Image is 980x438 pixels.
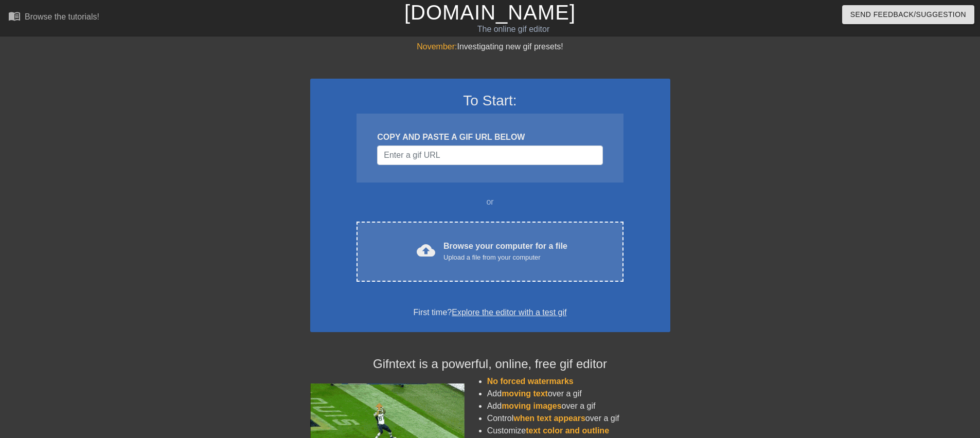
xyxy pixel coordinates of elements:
button: Send Feedback/Suggestion [842,5,974,24]
div: Browse your computer for a file [443,240,567,263]
li: Control over a gif [487,412,670,425]
div: First time? [324,306,657,319]
h4: Gifntext is a powerful, online, free gif editor [310,357,670,372]
div: COPY AND PASTE A GIF URL BELOW [377,131,602,143]
input: Username [377,145,602,165]
li: Customize [487,425,670,437]
div: Investigating new gif presets! [310,41,670,53]
div: Browse the tutorials! [25,12,99,21]
div: or [337,196,644,208]
span: menu_book [8,10,21,22]
span: No forced watermarks [487,377,574,386]
div: The online gif editor [332,23,695,35]
span: text color and outline [526,426,609,435]
li: Add over a gif [487,400,670,412]
h3: To Start: [324,92,657,109]
span: Send Feedback/Suggestion [850,8,966,21]
div: Upload a file from your computer [443,252,567,263]
a: Browse the tutorials! [8,10,99,26]
span: cloud_upload [417,241,435,260]
span: moving text [502,389,548,398]
span: November: [417,42,457,51]
a: Explore the editor with a test gif [452,308,566,317]
li: Add over a gif [487,388,670,400]
span: moving images [502,401,561,410]
a: [DOMAIN_NAME] [404,1,576,24]
span: when text appears [513,414,585,423]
